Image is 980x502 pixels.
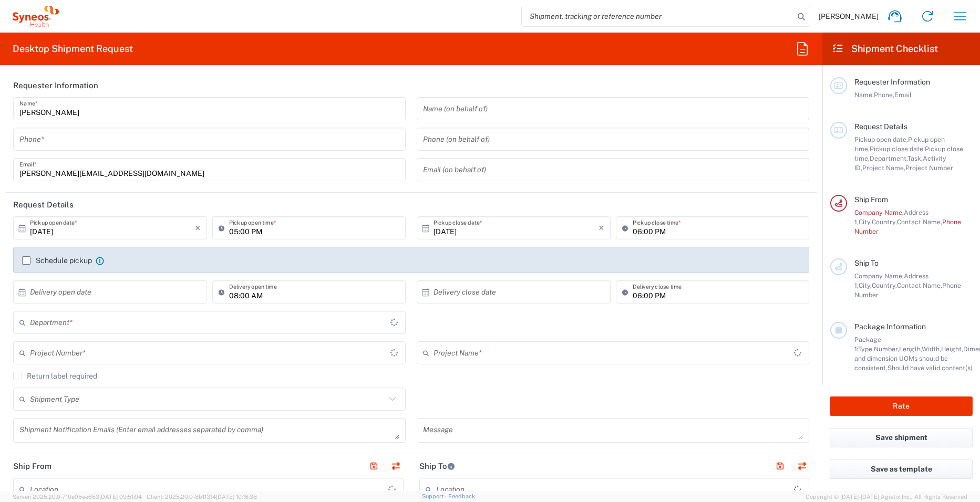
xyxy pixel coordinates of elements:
[422,493,448,499] a: Support
[806,492,967,501] span: Copyright © [DATE]-[DATE] Agistix Inc., All Rights Reserved
[870,154,907,162] span: Department,
[216,494,257,500] span: [DATE] 10:16:38
[872,218,897,226] span: Country,
[830,459,973,479] button: Save as template
[859,218,872,226] span: City,
[522,6,794,26] input: Shipment, tracking or reference number
[830,396,973,416] button: Rate
[874,345,899,353] span: Number,
[854,91,874,99] span: Name,
[922,345,941,353] span: Width,
[854,336,881,353] span: Package 1:
[448,493,475,499] a: Feedback
[854,78,930,86] span: Requester Information
[13,80,98,91] h2: Requester Information
[819,12,879,21] span: [PERSON_NAME]
[941,345,963,353] span: Height,
[195,219,201,236] i: ×
[419,461,456,472] h2: Ship To
[897,281,942,289] span: Contact Name,
[854,259,879,267] span: Ship To
[22,256,92,265] label: Schedule pickup
[99,494,142,500] span: [DATE] 09:51:04
[874,91,894,99] span: Phone,
[830,428,973,447] button: Save shipment
[147,494,257,500] span: Client: 2025.20.0-8b113f4
[854,195,888,204] span: Ship From
[905,164,953,172] span: Project Number
[13,372,97,380] label: Return label required
[862,164,905,172] span: Project Name,
[907,154,923,162] span: Task,
[888,364,973,372] span: Should have valid content(s)
[894,91,912,99] span: Email
[870,145,925,153] span: Pickup close date,
[854,322,926,331] span: Package Information
[859,281,872,289] span: City,
[854,122,907,131] span: Request Details
[872,281,897,289] span: Country,
[832,43,938,55] h2: Shipment Checklist
[13,461,51,472] h2: Ship From
[13,200,74,210] h2: Request Details
[599,219,604,236] i: ×
[897,218,942,226] span: Contact Name,
[858,345,874,353] span: Type,
[13,494,142,500] span: Server: 2025.20.0-710e05ee653
[854,272,904,280] span: Company Name,
[13,43,133,55] h2: Desktop Shipment Request
[854,135,908,143] span: Pickup open date,
[854,208,904,216] span: Company Name,
[899,345,922,353] span: Length,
